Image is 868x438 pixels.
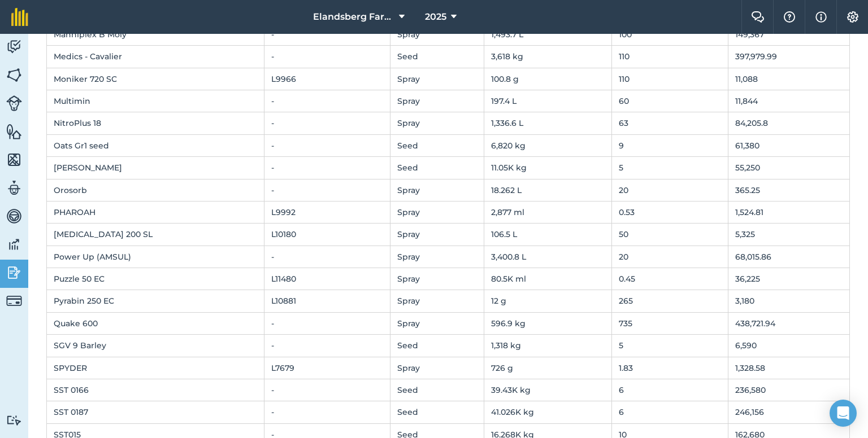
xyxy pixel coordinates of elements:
img: svg+xml;base64,PHN2ZyB4bWxucz0iaHR0cDovL3d3dy53My5vcmcvMjAwMC9zdmciIHdpZHRoPSI1NiIgaGVpZ2h0PSI2MC... [6,151,22,168]
td: Manniplex B Moly [47,23,264,45]
td: - [264,23,390,45]
td: NitroPlus 18 [47,112,264,134]
td: 149,367 [728,23,849,45]
td: 0.53 [612,201,728,223]
td: SST 0187 [47,401,264,423]
td: 9 [612,134,728,156]
td: L10881 [264,290,390,312]
td: 1,328.58 [728,357,849,379]
td: - [264,134,390,156]
td: Seed [390,335,484,357]
td: L9992 [264,201,390,223]
td: Power Up (AMSUL) [47,246,264,268]
td: SGV 9 Barley [47,335,264,357]
td: 41.026K kg [484,401,612,423]
td: Puzzle 50 EC [47,268,264,290]
img: svg+xml;base64,PD94bWwgdmVyc2lvbj0iMS4wIiBlbmNvZGluZz0idXRmLTgiPz4KPCEtLSBHZW5lcmF0b3I6IEFkb2JlIE... [6,236,22,253]
img: svg+xml;base64,PHN2ZyB4bWxucz0iaHR0cDovL3d3dy53My5vcmcvMjAwMC9zdmciIHdpZHRoPSI1NiIgaGVpZ2h0PSI2MC... [6,123,22,140]
td: - [264,312,390,334]
td: - [264,335,390,357]
td: Spray [390,179,484,201]
img: svg+xml;base64,PD94bWwgdmVyc2lvbj0iMS4wIiBlbmNvZGluZz0idXRmLTgiPz4KPCEtLSBHZW5lcmF0b3I6IEFkb2JlIE... [6,38,22,55]
td: 18.262 L [484,179,612,201]
td: 3,180 [728,290,849,312]
td: 1.83 [612,357,728,379]
td: 365.25 [728,179,849,201]
td: 80.5K ml [484,268,612,290]
td: Seed [390,401,484,423]
td: Spray [390,112,484,134]
td: 3,618 kg [484,46,612,68]
td: 246,156 [728,401,849,423]
td: 11,844 [728,90,849,112]
div: Open Intercom Messenger [830,400,857,427]
td: 20 [612,246,728,268]
td: SST 0166 [47,379,264,401]
td: Seed [390,46,484,68]
td: Quake 600 [47,312,264,334]
td: PHAROAH [47,201,264,223]
td: 1,336.6 L [484,112,612,134]
td: 100.8 g [484,68,612,90]
td: 5,325 [728,224,849,246]
td: 5 [612,335,728,357]
td: Spray [390,90,484,112]
td: 11.05K kg [484,157,612,179]
td: 50 [612,224,728,246]
td: L11480 [264,268,390,290]
img: svg+xml;base64,PD94bWwgdmVyc2lvbj0iMS4wIiBlbmNvZGluZz0idXRmLTgiPz4KPCEtLSBHZW5lcmF0b3I6IEFkb2JlIE... [6,208,22,225]
td: 1,524.81 [728,201,849,223]
td: [MEDICAL_DATA] 200 SL [47,224,264,246]
td: [PERSON_NAME] [47,157,264,179]
td: 11,088 [728,68,849,90]
td: Seed [390,134,484,156]
td: 110 [612,68,728,90]
td: 1,318 kg [484,335,612,357]
td: - [264,90,390,112]
td: L9966 [264,68,390,90]
td: 735 [612,312,728,334]
td: SPYDER [47,357,264,379]
td: Spray [390,246,484,268]
td: 6 [612,401,728,423]
td: Spray [390,224,484,246]
td: Pyrabin 250 EC [47,290,264,312]
td: 2,877 ml [484,201,612,223]
td: 63 [612,112,728,134]
td: 20 [612,179,728,201]
img: svg+xml;base64,PD94bWwgdmVyc2lvbj0iMS4wIiBlbmNvZGluZz0idXRmLTgiPz4KPCEtLSBHZW5lcmF0b3I6IEFkb2JlIE... [6,293,22,309]
td: 60 [612,90,728,112]
td: 3,400.8 L [484,246,612,268]
td: - [264,112,390,134]
img: A cog icon [846,11,860,23]
td: 106.5 L [484,224,612,246]
img: fieldmargin Logo [11,8,28,26]
td: Oats Gr1 seed [47,134,264,156]
img: svg+xml;base64,PD94bWwgdmVyc2lvbj0iMS4wIiBlbmNvZGluZz0idXRmLTgiPz4KPCEtLSBHZW5lcmF0b3I6IEFkb2JlIE... [6,179,22,196]
td: 596.9 kg [484,312,612,334]
td: 68,015.86 [728,246,849,268]
td: 84,205.8 [728,112,849,134]
td: L10180 [264,224,390,246]
td: Spray [390,268,484,290]
img: A question mark icon [783,11,796,23]
td: 1,493.7 L [484,23,612,45]
td: Seed [390,157,484,179]
td: 265 [612,290,728,312]
td: 5 [612,157,728,179]
td: 61,380 [728,134,849,156]
td: Spray [390,290,484,312]
td: 6,590 [728,335,849,357]
td: Medics - Cavalier [47,46,264,68]
td: - [264,379,390,401]
img: Two speech bubbles overlapping with the left bubble in the forefront [751,11,765,23]
span: Elandsberg Farms [313,10,394,24]
td: Spray [390,68,484,90]
td: Moniker 720 SC [47,68,264,90]
td: 39.43K kg [484,379,612,401]
td: L7679 [264,357,390,379]
td: 6,820 kg [484,134,612,156]
img: svg+xml;base64,PD94bWwgdmVyc2lvbj0iMS4wIiBlbmNvZGluZz0idXRmLTgiPz4KPCEtLSBHZW5lcmF0b3I6IEFkb2JlIE... [6,415,22,426]
td: 397,979.99 [728,46,849,68]
td: 197.4 L [484,90,612,112]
